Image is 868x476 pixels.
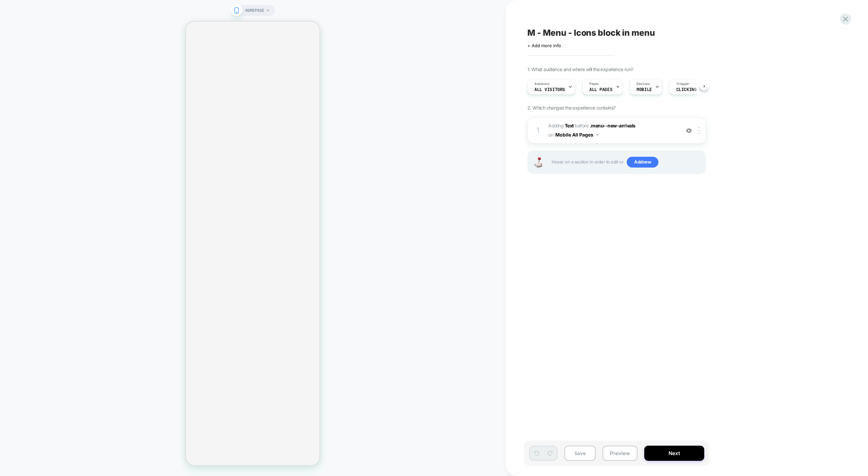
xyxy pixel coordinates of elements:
img: Joystick [531,157,545,168]
span: .menu--new-arrivals [590,123,635,128]
button: Preview [602,446,638,461]
span: Audience [534,82,550,86]
span: BEFORE [575,123,588,128]
span: 2. Which changes the experience contains? [527,105,615,111]
span: M - Menu - Icons block in menu [527,28,655,38]
span: 1. What audience and where will the experience run? [527,66,633,72]
span: Clicking on #headerSection > div.header__inner.flex.aic.jcb.l... [676,87,723,92]
button: Mobile All Pages [555,130,599,140]
span: Hover on a section in order to edit or [552,157,702,168]
img: crossed eye [686,128,692,133]
span: All Visitors [534,87,565,92]
span: + Add more info [527,43,561,48]
span: ALL PAGES [589,87,612,92]
button: Next [644,446,704,461]
span: Devices [637,82,650,86]
span: Pages [589,82,599,86]
span: Adding [548,123,574,128]
span: HOMEPAGE [245,5,264,16]
img: down arrow [596,134,599,136]
span: MOBILE [637,87,652,92]
div: 1 [535,124,541,137]
span: on [548,130,553,139]
img: close [698,127,700,134]
span: Trigger [676,82,689,86]
span: Add new [627,157,658,168]
button: Save [564,446,596,461]
b: Text [565,123,574,128]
